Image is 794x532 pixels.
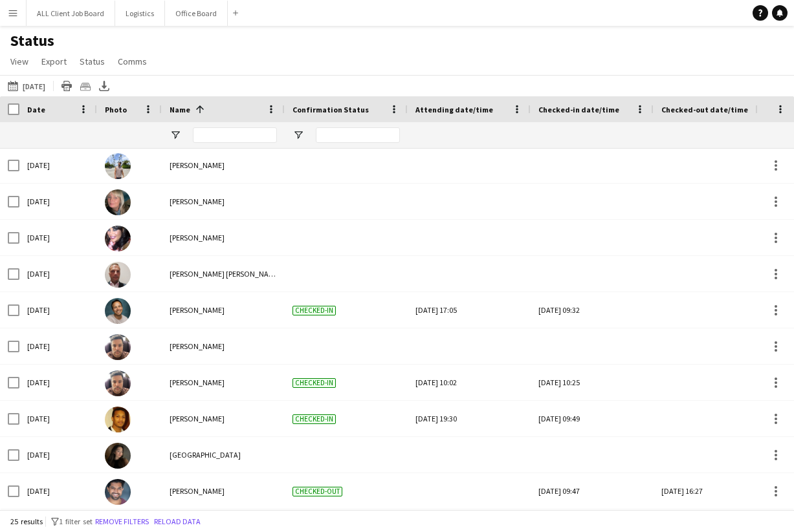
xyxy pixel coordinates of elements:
[19,220,97,255] div: [DATE]
[170,129,181,141] button: Open Filter Menu
[113,53,152,70] a: Comms
[19,365,97,400] div: [DATE]
[74,53,110,70] a: Status
[105,479,131,505] img: Tausif Patel
[105,407,131,432] img: Richard Lawrence
[415,401,523,436] div: [DATE] 19:30
[165,1,228,26] button: Office Board
[170,378,225,387] span: [PERSON_NAME]
[19,292,97,328] div: [DATE]
[19,147,97,183] div: [DATE]
[10,56,28,67] span: View
[41,56,67,67] span: Export
[170,486,225,496] span: [PERSON_NAME]
[170,233,225,242] span: [PERSON_NAME]
[115,1,165,26] button: Logistics
[538,365,646,400] div: [DATE] 10:25
[170,305,225,315] span: [PERSON_NAME]
[19,401,97,436] div: [DATE]
[105,189,131,215] img: Nicola Lewis
[105,334,131,360] img: Regis Grant
[661,473,769,509] div: [DATE] 16:27
[105,298,131,324] img: Raymond Bethley
[80,56,105,67] span: Status
[170,105,190,114] span: Name
[170,414,225,423] span: [PERSON_NAME]
[415,292,523,328] div: [DATE] 17:05
[19,437,97,473] div: [DATE]
[415,105,493,114] span: Attending date/time
[170,269,337,279] span: [PERSON_NAME] [PERSON_NAME] [PERSON_NAME]
[292,105,369,114] span: Confirmation Status
[538,292,646,328] div: [DATE] 09:32
[316,127,400,143] input: Confirmation Status Filter Input
[78,78,93,94] app-action-btn: Crew files as ZIP
[105,262,131,288] img: Philip JOHN Boyd Doherty
[415,365,523,400] div: [DATE] 10:02
[292,129,304,141] button: Open Filter Menu
[5,53,34,70] a: View
[292,306,336,315] span: Checked-in
[661,105,748,114] span: Checked-out date/time
[36,53,72,70] a: Export
[105,226,131,251] img: Nicola Smith
[118,56,147,67] span: Comms
[27,1,115,26] button: ALL Client Job Board
[105,370,131,396] img: Regis Grant
[170,197,225,206] span: [PERSON_NAME]
[170,450,241,460] span: [GEOGRAPHIC_DATA]
[19,473,97,509] div: [DATE]
[96,78,112,94] app-action-btn: Export XLSX
[170,160,225,170] span: [PERSON_NAME]
[19,328,97,364] div: [DATE]
[292,378,336,388] span: Checked-in
[292,414,336,424] span: Checked-in
[538,105,619,114] span: Checked-in date/time
[292,487,342,496] span: Checked-out
[193,127,277,143] input: Name Filter Input
[105,105,127,114] span: Photo
[105,443,131,469] img: sienna east
[151,515,203,529] button: Reload data
[170,341,225,351] span: [PERSON_NAME]
[19,184,97,219] div: [DATE]
[27,105,45,114] span: Date
[105,153,131,179] img: Navid Nasseri
[5,78,48,94] button: [DATE]
[538,473,646,509] div: [DATE] 09:47
[19,256,97,292] div: [DATE]
[59,78,74,94] app-action-btn: Print
[93,515,151,529] button: Remove filters
[538,401,646,436] div: [DATE] 09:49
[59,516,93,526] span: 1 filter set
